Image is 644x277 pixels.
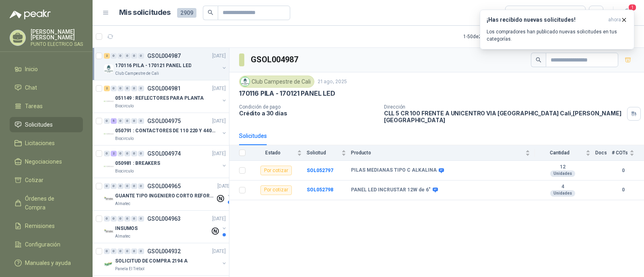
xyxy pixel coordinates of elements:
[104,151,110,156] div: 0
[115,103,134,109] p: Biocirculo
[104,86,110,91] div: 2
[104,51,227,77] a: 2 0 0 0 0 0 GSOL004987[DATE] Company Logo170116 PILA - 170121 PANEL LEDClub Campestre de Cali
[31,42,83,47] p: PUNTO ELECTRICO SAS
[138,86,144,91] div: 0
[118,216,124,222] div: 0
[115,225,138,232] p: INSUMOS
[131,86,137,91] div: 0
[104,84,227,109] a: 2 0 0 0 0 0 GSOL004981[DATE] Company Logo051149 : REFLECTORES PARA PLANTABiocirculo
[25,222,55,230] span: Remisiones
[260,185,292,195] div: Por cotizar
[111,151,117,156] div: 2
[25,139,55,148] span: Licitaciones
[212,215,226,223] p: [DATE]
[104,214,227,240] a: 0 0 0 0 0 0 GSOL004963[DATE] Company LogoINSUMOSAlmatec
[104,248,110,254] div: 0
[212,150,226,158] p: [DATE]
[177,8,196,18] span: 2909
[25,83,37,92] span: Chat
[10,62,83,77] a: Inicio
[10,135,83,151] a: Licitaciones
[138,53,144,59] div: 0
[612,145,644,161] th: # COTs
[307,150,340,156] span: Solicitud
[612,186,634,194] b: 0
[124,53,130,59] div: 0
[115,201,130,207] p: Almatec
[115,168,134,174] p: Biocirculo
[212,52,226,60] p: [DATE]
[25,194,75,212] span: Órdenes de Compra
[115,192,215,200] p: GUANTE TIPO INGENIERO CORTO REFORZADO
[124,86,130,91] div: 0
[118,151,124,156] div: 0
[25,120,53,129] span: Solicitudes
[25,259,71,267] span: Manuales y ayuda
[111,86,117,91] div: 0
[595,145,612,161] th: Docs
[115,160,160,167] p: 050981 : BREAKERS
[463,30,516,43] div: 1 - 50 de 2560
[147,183,181,189] p: GSOL004965
[31,29,83,40] p: [PERSON_NAME] [PERSON_NAME]
[147,53,181,59] p: GSOL004987
[25,157,62,166] span: Negociaciones
[212,248,226,255] p: [DATE]
[124,118,130,124] div: 0
[115,127,215,135] p: 050791 : CONTACTORES DE 110 220 Y 440 V
[10,237,83,252] a: Configuración
[131,118,137,124] div: 0
[10,191,83,215] a: Órdenes de Compra
[111,183,117,189] div: 0
[318,78,347,86] p: 21 ago, 2025
[104,246,227,272] a: 0 0 0 0 0 0 GSOL004932[DATE] Company LogoSOLICITUD DE COMPRA 2194 APanela El Trébol
[239,131,267,140] div: Solicitudes
[10,10,51,19] img: Logo peakr
[10,117,83,132] a: Solicitudes
[118,86,124,91] div: 0
[487,16,605,23] h3: ¡Has recibido nuevas solicitudes!
[104,53,110,59] div: 2
[351,150,524,156] span: Producto
[119,7,171,18] h1: Mis solicitudes
[550,190,575,197] div: Unidades
[208,10,213,15] span: search
[25,65,38,74] span: Inicio
[118,248,124,254] div: 0
[111,216,117,222] div: 0
[250,145,307,161] th: Estado
[217,183,231,190] p: [DATE]
[10,255,83,271] a: Manuales y ayuda
[115,135,134,142] p: Biocirculo
[104,149,227,174] a: 0 2 0 0 0 0 GSOL004974[DATE] Company Logo050981 : BREAKERSBiocirculo
[307,187,333,193] a: SOL052798
[138,248,144,254] div: 0
[104,116,227,142] a: 0 5 0 0 0 0 GSOL004975[DATE] Company Logo050791 : CONTACTORES DE 110 220 Y 440 VBiocirculo
[115,94,204,102] p: 051149 : REFLECTORES PARA PLANTA
[25,240,60,249] span: Configuración
[25,176,43,185] span: Cotizar
[480,10,634,49] button: ¡Has recibido nuevas solicitudes!ahora Los compradores han publicado nuevas solicitudes en tus ca...
[111,248,117,254] div: 0
[351,187,431,193] b: PANEL LED INCRUSTAR 12W de 6"
[612,167,634,174] b: 0
[10,218,83,234] a: Remisiones
[131,53,137,59] div: 0
[115,233,130,240] p: Almatec
[111,118,117,124] div: 5
[104,259,114,269] img: Company Logo
[104,227,114,236] img: Company Logo
[307,168,333,173] a: SOL052797
[131,216,137,222] div: 0
[124,216,130,222] div: 0
[131,183,137,189] div: 0
[10,172,83,188] a: Cotizar
[10,80,83,95] a: Chat
[104,181,233,207] a: 0 0 0 0 0 0 GSOL004965[DATE] Company LogoGUANTE TIPO INGENIERO CORTO REFORZADOAlmatec
[212,85,226,92] p: [DATE]
[104,194,114,204] img: Company Logo
[628,4,637,11] span: 1
[118,118,124,124] div: 0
